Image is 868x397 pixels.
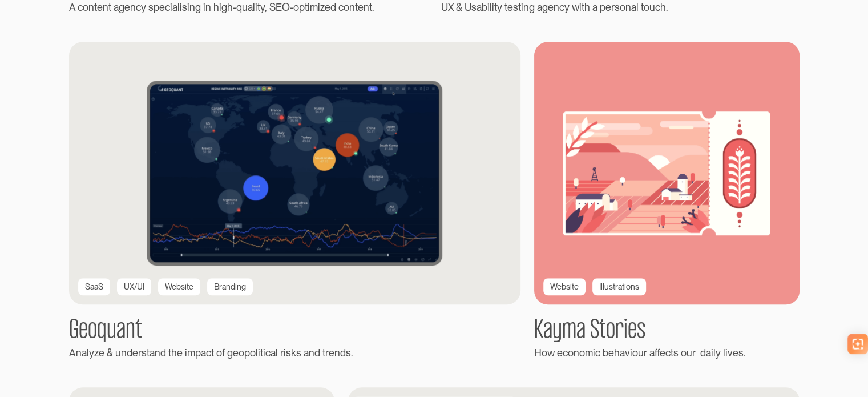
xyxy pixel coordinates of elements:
h1: Kayma Stories [534,318,800,343]
h1: Geoquant [69,318,520,343]
img: Kayma stories illustration [520,29,813,318]
div: Website [550,280,579,293]
div: Illustrations [599,280,639,293]
div: UX/UI [124,280,144,293]
div: Website [165,280,193,293]
a: SaaSUX/UIWebsiteBrandingGeoquantAnalyze & understand the impact of geopolitical risks and trends. [69,42,520,360]
a: Kayma stories illustrationWebsiteIllustrationsKayma StoriesHow economic behaviour affects our dai... [534,42,800,360]
div: How economic behaviour affects our daily lives. [534,346,800,360]
div: SaaS [85,280,103,293]
div: Analyze & understand the impact of geopolitical risks and trends. [69,346,520,360]
div: Branding [214,280,246,293]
